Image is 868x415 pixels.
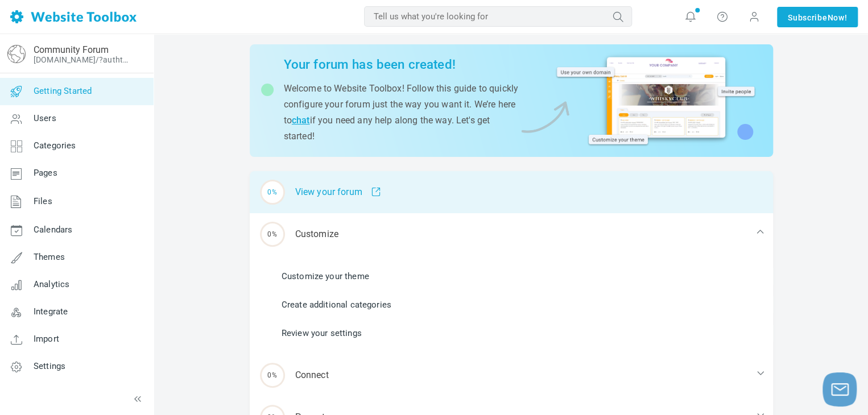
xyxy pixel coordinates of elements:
[250,171,773,213] a: 0% View your forum
[250,213,773,255] div: Customize
[364,6,632,27] input: Tell us what you're looking for
[260,180,285,205] span: 0%
[34,225,72,235] span: Calendars
[34,279,69,289] span: Analytics
[34,168,57,178] span: Pages
[34,140,76,151] span: Categories
[34,113,56,123] span: Users
[260,363,285,388] span: 0%
[282,298,391,311] a: Create additional categories
[34,306,68,317] span: Integrate
[34,252,65,262] span: Themes
[827,11,847,24] span: Now!
[777,7,858,27] a: SubscribeNow!
[822,372,857,406] button: Launch chat
[250,171,773,213] div: View your forum
[282,270,369,283] a: Customize your theme
[7,45,26,63] img: globe-icon.png
[282,327,362,339] a: Review your settings
[34,334,59,344] span: Import
[284,81,519,144] p: Welcome to Website Toolbox! Follow this guide to quickly configure your forum just the way you wa...
[260,222,285,247] span: 0%
[284,57,519,72] h2: Your forum has been created!
[34,196,52,206] span: Files
[34,55,133,64] a: [DOMAIN_NAME]/?authtoken=20e8a2512a87c03290a9f5f1a7c3e0f8&rememberMe=1
[34,86,92,96] span: Getting Started
[292,115,310,126] a: chat
[250,354,773,396] div: Connect
[34,44,109,55] a: Community Forum
[34,361,65,371] span: Settings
